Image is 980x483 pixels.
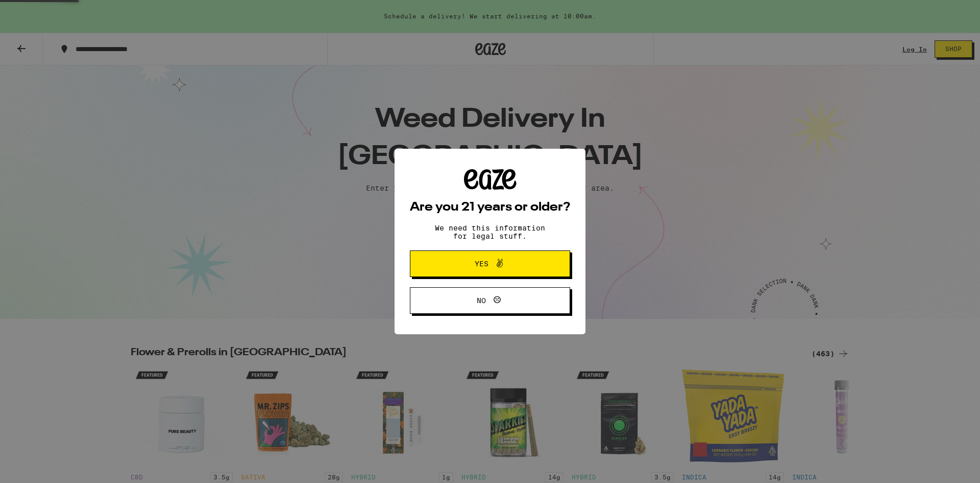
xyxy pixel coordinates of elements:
h2: Are you 21 years or older? [410,201,570,214]
button: No [410,287,570,314]
button: Yes [410,250,570,277]
span: Yes [475,260,488,267]
p: We need this information for legal stuff. [426,224,554,240]
span: Hi. Need any help? [6,7,73,15]
span: No [477,297,486,304]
